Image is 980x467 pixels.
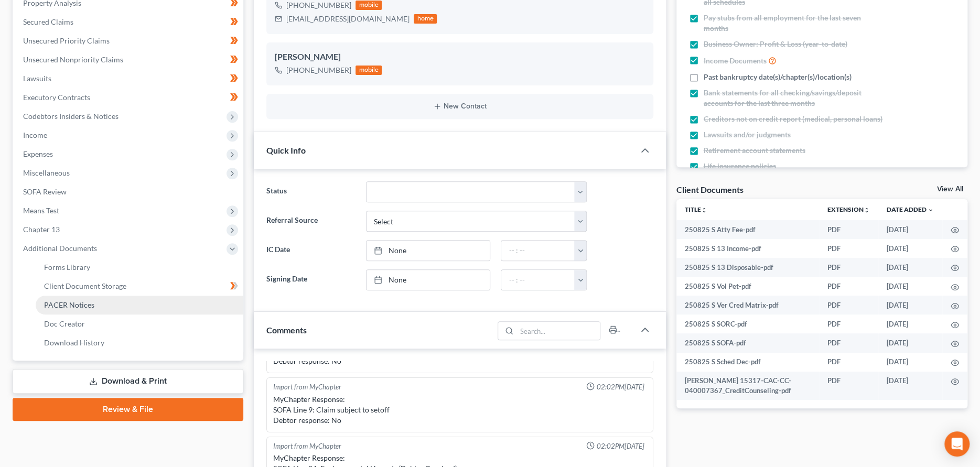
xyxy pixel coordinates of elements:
[23,187,67,196] span: SOFA Review
[704,88,886,108] span: Bank statements for all checking/savings/deposit accounts for the last three months
[819,353,878,372] td: PDF
[414,14,437,24] div: home
[44,281,126,290] span: Client Document Storage
[36,258,243,277] a: Forms Library
[676,353,819,372] td: 250825 S Sched Dec-pdf
[36,277,243,296] a: Client Document Storage
[676,239,819,258] td: 250825 S 13 Income-pdf
[23,244,97,253] span: Additional Documents
[704,72,852,82] span: Past bankruptcy date(s)/chapter(s)/location(s)
[704,161,776,171] span: Life insurance policies
[286,65,351,75] div: [PHONE_NUMBER]
[819,314,878,333] td: PDF
[944,431,970,457] div: Open Intercom Messenger
[676,277,819,296] td: 250825 S Vol Pet-pdf
[516,322,600,340] input: Search...
[676,296,819,314] td: 250825 S Ver Cred Matrix-pdf
[23,168,70,177] span: Miscellaneous
[704,56,767,66] span: Income Documents
[15,182,243,201] a: SOFA Review
[23,74,51,83] span: Lawsuits
[15,13,243,31] a: Secured Claims
[878,333,942,352] td: [DATE]
[701,207,707,213] i: unfold_more
[878,220,942,239] td: [DATE]
[23,112,119,121] span: Codebtors Insiders & Notices
[23,206,59,215] span: Means Test
[13,369,243,394] a: Download & Print
[23,149,53,158] span: Expenses
[878,277,942,296] td: [DATE]
[261,181,360,202] label: Status
[676,258,819,277] td: 250825 S 13 Disposable-pdf
[13,398,243,421] a: Review & File
[704,129,791,140] span: Lawsuits and/or judgments
[23,55,123,64] span: Unsecured Nonpriority Claims
[15,50,243,69] a: Unsecured Nonpriority Claims
[44,263,90,271] span: Forms Library
[266,145,306,155] span: Quick Info
[827,205,870,213] a: Extensionunfold_more
[676,184,744,195] div: Client Documents
[275,102,644,111] button: New Contact
[878,314,942,333] td: [DATE]
[23,131,47,139] span: Income
[261,211,360,232] label: Referral Source
[864,207,870,213] i: unfold_more
[15,69,243,88] a: Lawsuits
[819,220,878,239] td: PDF
[704,145,805,156] span: Retirement account statements
[597,441,644,451] span: 02:02PM[DATE]
[878,239,942,258] td: [DATE]
[275,51,644,63] div: [PERSON_NAME]
[878,372,942,400] td: [DATE]
[23,225,60,234] span: Chapter 13
[356,66,382,75] div: mobile
[819,372,878,400] td: PDF
[23,17,73,26] span: Secured Claims
[261,240,360,261] label: IC Date
[44,338,104,347] span: Download History
[704,13,886,34] span: Pay stubs from all employment for the last seven months
[23,36,110,45] span: Unsecured Priority Claims
[676,220,819,239] td: 250825 S Atty Fee-pdf
[261,269,360,290] label: Signing Date
[367,270,490,290] a: None
[819,258,878,277] td: PDF
[937,186,963,193] a: View All
[273,394,646,426] div: MyChapter Response: SOFA Line 9: Claim subject to setoff Debtor response: No
[819,239,878,258] td: PDF
[501,241,575,260] input: -- : --
[676,314,819,333] td: 250825 S SORC-pdf
[266,325,307,335] span: Comments
[878,296,942,314] td: [DATE]
[878,258,942,277] td: [DATE]
[44,319,85,328] span: Doc Creator
[676,333,819,352] td: 250825 S SOFA-pdf
[15,88,243,107] a: Executory Contracts
[15,31,243,50] a: Unsecured Priority Claims
[36,333,243,352] a: Download History
[704,114,882,124] span: Creditors not on credit report (medical, personal loans)
[878,353,942,372] td: [DATE]
[819,277,878,296] td: PDF
[501,270,575,290] input: -- : --
[36,296,243,314] a: PACER Notices
[685,205,707,213] a: Titleunfold_more
[928,207,934,213] i: expand_more
[23,93,90,102] span: Executory Contracts
[704,39,847,49] span: Business Owner: Profit & Loss (year-to-date)
[286,14,410,24] div: [EMAIL_ADDRESS][DOMAIN_NAME]
[44,300,94,309] span: PACER Notices
[597,382,644,392] span: 02:02PM[DATE]
[273,382,341,392] div: Import from MyChapter
[819,333,878,352] td: PDF
[819,296,878,314] td: PDF
[36,314,243,333] a: Doc Creator
[887,205,934,213] a: Date Added expand_more
[273,441,341,451] div: Import from MyChapter
[676,372,819,400] td: [PERSON_NAME] 15317-CAC-CC-040007367_CreditCounseling-pdf
[367,241,490,260] a: None
[356,1,382,10] div: mobile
